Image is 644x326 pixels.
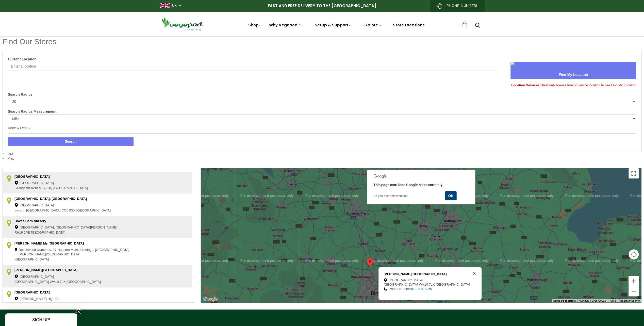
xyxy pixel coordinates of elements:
span: ME7 3JQ [39,186,52,191]
span: Map data ©2025 Google [579,299,606,302]
div: [PERSON_NAME] My [GEOGRAPHIC_DATA] [14,241,155,246]
button: Search [8,137,134,146]
a: UK [172,3,177,8]
b: Location Services Disabled [511,83,554,87]
div: SIGN UP!Close teaser [5,313,77,326]
img: Google [202,296,219,302]
span: - Please turn on device location to use Find My Location [8,82,636,89]
img: sca.location-find-location.png [510,62,515,66]
span: [PERSON_NAME] [14,302,42,307]
span: [GEOGRAPHIC_DATA] [43,302,77,307]
a: Shop [248,22,262,28]
span: CO5 9SX [61,208,75,213]
button: Zoom in [629,276,639,286]
label: Search Radius Measurement [8,109,636,114]
a: Why Vegepod? [269,22,304,28]
button: Zoom out [629,286,639,296]
span: This page can't load Google Maps correctly. [373,183,443,187]
a: Open this area in Google Maps (opens a new window) [202,296,219,302]
label: Search Radius [8,92,636,97]
div: Beechwood Nurseries, 17 Houston Mains Holdings, [GEOGRAPHIC_DATA], [PERSON_NAME][GEOGRAPHIC_DATA] [14,248,155,257]
label: Current Location [8,57,636,62]
button: Map camera controls [629,249,639,259]
button: Keyboard shortcuts [553,299,576,303]
span: [GEOGRAPHIC_DATA] [384,283,418,287]
div: [PERSON_NAME][GEOGRAPHIC_DATA] [14,268,155,273]
h1: Find Our Stores [3,36,641,47]
a: Setup & Support [315,22,352,28]
span: [GEOGRAPHIC_DATA] [67,280,101,285]
div: [GEOGRAPHIC_DATA], [GEOGRAPHIC_DATA] [14,197,155,202]
span: [GEOGRAPHIC_DATA] [94,302,128,307]
span: SIGN UP! [32,318,50,322]
button: Toggle fullscreen view [629,168,639,178]
a: Do you own this website? [373,194,408,198]
div: Doves Barn Nursery [14,219,155,224]
a: Report a map error [619,299,640,302]
a: Terms (opens in new tab) [609,299,616,302]
span: Inworth [14,208,25,213]
div: [GEOGRAPHIC_DATA] [384,278,470,283]
div: [GEOGRAPHIC_DATA] [14,274,155,280]
button: Close teaser [76,309,81,314]
li: List [3,47,641,156]
span: [GEOGRAPHIC_DATA] [26,208,60,213]
span: WV10 7LX [419,283,435,287]
span: [GEOGRAPHIC_DATA] [76,208,111,213]
img: Vegepod [160,17,205,31]
a: 01922 418050 [411,287,470,291]
div: [GEOGRAPHIC_DATA] [14,181,155,186]
button: OK [445,191,456,200]
li: Map [3,156,641,161]
a: More » [8,126,19,130]
a: Explore [364,22,382,28]
span: Phone Number [389,287,411,291]
a: Search [475,23,480,28]
span: RH19 2PB [14,230,30,235]
span: Kent [31,186,38,191]
input: Enter a location [8,62,498,71]
span: WV10 7LX [50,280,65,285]
div: [GEOGRAPHIC_DATA], [GEOGRAPHIC_DATA][PERSON_NAME] [14,225,155,230]
a: Store Locations [393,22,425,28]
button: Find My Location [510,71,636,79]
span: [GEOGRAPHIC_DATA] [53,186,88,191]
span: Gillingham [14,186,30,191]
div: [PERSON_NAME] High Rd [14,297,155,302]
span: [GEOGRAPHIC_DATA] [14,257,49,262]
img: gb_large.png [160,3,170,8]
span: [GEOGRAPHIC_DATA] [436,283,470,287]
div: [GEOGRAPHIC_DATA] [14,174,155,180]
span: [GEOGRAPHIC_DATA] [14,280,49,285]
span: [GEOGRAPHIC_DATA] [31,230,65,235]
a: Less « [20,126,30,130]
div: [PERSON_NAME][GEOGRAPHIC_DATA] [384,272,470,276]
div: [GEOGRAPHIC_DATA] [14,203,155,208]
div: [GEOGRAPHIC_DATA] [14,290,155,295]
span: CH64 8TF [78,302,93,307]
